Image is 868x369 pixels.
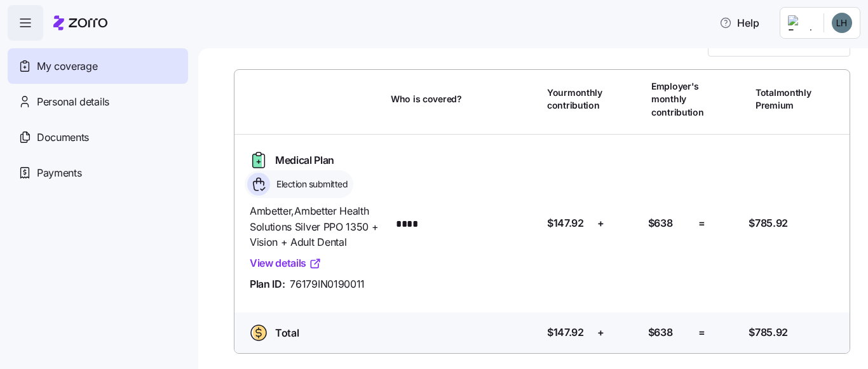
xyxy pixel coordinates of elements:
span: Payments [37,165,81,181]
span: $147.92 [547,215,584,231]
span: = [698,215,705,231]
img: Employer logo [788,15,813,30]
span: $638 [648,325,673,340]
a: My coverage [8,48,188,84]
span: Plan ID: [250,276,285,292]
span: 76179IN0190011 [290,276,365,292]
span: + [597,325,604,340]
span: My coverage [37,58,97,74]
span: Total monthly Premium [756,86,811,112]
img: 79aca3f081e8eeab8a0090b5545932cf [832,13,852,33]
span: = [698,325,705,340]
span: + [597,215,604,231]
span: $785.92 [749,215,788,231]
span: Your monthly contribution [547,86,602,112]
span: $638 [648,215,673,231]
a: Personal details [8,84,188,119]
span: Medical Plan [275,152,334,168]
span: Documents [37,130,89,145]
span: Who is covered? [391,93,462,105]
span: $147.92 [547,325,584,340]
span: Personal details [37,94,109,110]
span: Election submitted [273,178,348,191]
span: Ambetter , Ambetter Health Solutions Silver PPO 1350 + Vision + Adult Dental [250,203,381,250]
span: Help [719,15,759,30]
a: Payments [8,155,188,191]
span: Total [275,325,299,341]
a: View details [250,255,322,271]
button: Help [709,10,770,36]
span: $785.92 [749,325,788,340]
span: Employer's monthly contribution [651,80,704,119]
a: Documents [8,119,188,155]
